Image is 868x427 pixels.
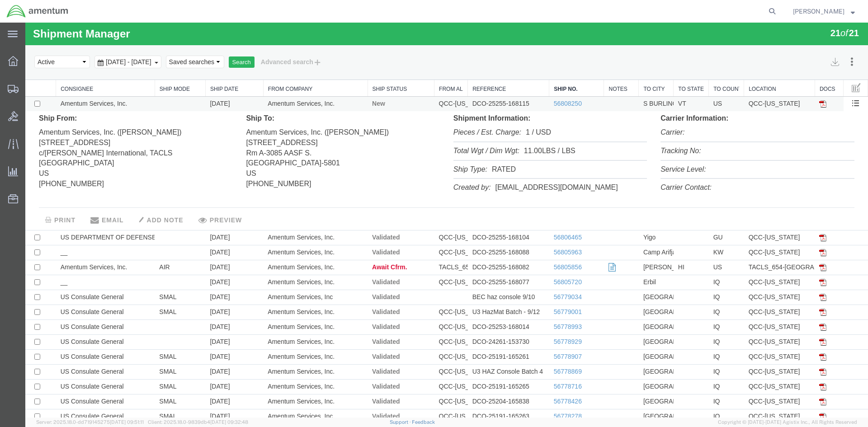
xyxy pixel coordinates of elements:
td: SMAL [129,327,180,342]
span: Validated [347,375,374,382]
span: Aug 12th 2025 - Sep 12th 2025 [78,36,128,43]
a: To City [618,63,643,70]
th: Notes [579,57,613,74]
a: Ship Mode [134,63,175,70]
td: DCO-25255-168082 [443,237,524,252]
td: Amentum Services, Inc. [238,74,342,89]
i: Ship Type: [428,143,462,150]
i: Total Wgt / Dim Wgt: [428,124,494,132]
li: 11.00LBS / LBS [428,120,622,138]
td: TACLS_654-[GEOGRAPHIC_DATA], [GEOGRAPHIC_DATA] [409,237,443,252]
td: [DATE] [180,297,238,312]
td: [DATE] [180,252,238,267]
td: [GEOGRAPHIC_DATA] [613,282,648,297]
img: pdf.gif [794,211,801,219]
td: QCC-[US_STATE] [719,342,790,357]
a: Support [390,419,412,425]
td: US DEPARTMENT OF DEFENSE -USAF [31,207,130,222]
img: pdf.gif [794,286,801,293]
td: DCO-25255-168115 [443,74,524,89]
b: Ship From: [14,92,52,99]
td: GU [684,207,719,222]
span: Validated [347,300,374,308]
a: Location [723,63,785,70]
td: SMAL [129,386,180,401]
td: VT [648,74,684,89]
td: QCC-[US_STATE] [719,327,790,342]
a: Reference [447,63,519,70]
td: [GEOGRAPHIC_DATA] [613,371,648,386]
td: Amentum Services, Inc. [238,371,342,386]
td: IQ [684,252,719,267]
td: Amentum Services, Inc. [238,282,342,297]
a: Ship Status [347,63,404,70]
td: QCC-[US_STATE] [719,386,790,401]
td: QCC-[US_STATE] [409,252,443,267]
td: [DATE] [180,357,238,371]
td: DCO-25255-168104 [443,207,524,222]
img: pdf.gif [794,331,801,338]
td: Amentum Services, Inc. [238,357,342,371]
span: Server: 2025.18.0-dd719145275 [36,419,144,425]
td: US [684,74,719,89]
td: QCC-[US_STATE] [719,222,790,237]
td: Amentum Services, Inc. [238,252,342,267]
td: Yigo [613,207,648,222]
td: SMAL [129,282,180,297]
i: Created by: [428,161,466,169]
span: Validated [347,330,374,338]
td: [DATE] [180,327,238,342]
img: pdf.gif [794,226,801,234]
td: [DATE] [180,371,238,386]
th: Ship Mode [129,57,180,74]
td: Amentum Services, Inc. [238,342,342,357]
td: [GEOGRAPHIC_DATA] [613,342,648,357]
td: US Consulate General [31,386,130,401]
span: Validated [347,256,374,263]
td: [DATE] [180,222,238,237]
td: [GEOGRAPHIC_DATA] [613,297,648,312]
span: Jessica White [793,6,844,16]
span: Validated [347,345,374,352]
address: Amentum Services, Inc. ([PERSON_NAME]) [STREET_ADDRESS] Rm A-3085 AASF S. [GEOGRAPHIC_DATA]-5801 ... [221,101,414,167]
td: QCC-[US_STATE] [719,252,790,267]
span: Await Cfrm. [347,241,382,248]
td: IQ [684,282,719,297]
span: Validated [347,271,374,278]
img: pdf.gif [794,241,801,249]
img: pdf.gif [794,346,801,353]
td: Amentum Services, Inc. [238,297,342,312]
a: Feedback [412,419,435,425]
a: 56778869 [528,345,557,352]
td: IQ [684,357,719,371]
a: From Alias [414,63,438,70]
td: IQ [684,327,719,342]
button: Search [203,34,229,46]
th: Consignee [31,57,130,74]
a: 56779001 [528,286,557,293]
td: QCC-[US_STATE] [719,371,790,386]
td: QCC-[US_STATE] [719,357,790,371]
td: Amentum Services, Inc. [238,237,342,252]
th: From Company [238,57,342,74]
i: Carrier Contact: [635,161,686,169]
span: Validated [347,360,374,367]
td: Amentum Services, Inc [238,267,342,282]
td: US Consulate General [31,357,130,371]
td: DCO-25255-168077 [443,252,524,267]
a: 56778907 [528,330,557,338]
span: Validated [347,286,374,293]
a: 56805963 [528,226,557,233]
td: Amentum Services, Inc. [238,327,342,342]
li: RATED [428,138,622,157]
b: Shipment Information: [428,92,505,99]
td: U3 HazMat Batch - 9/12 [443,282,524,297]
td: QCC-[US_STATE] [409,74,443,89]
a: 56778993 [528,300,557,308]
span: Validated [347,211,374,218]
button: Advanced search [229,32,303,47]
img: pdf.gif [794,375,801,383]
address: Amentum Services, Inc. ([PERSON_NAME]) [STREET_ADDRESS] c/[PERSON_NAME] International, TACLS [GEO... [14,101,207,167]
td: US Consulate General [31,267,130,282]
